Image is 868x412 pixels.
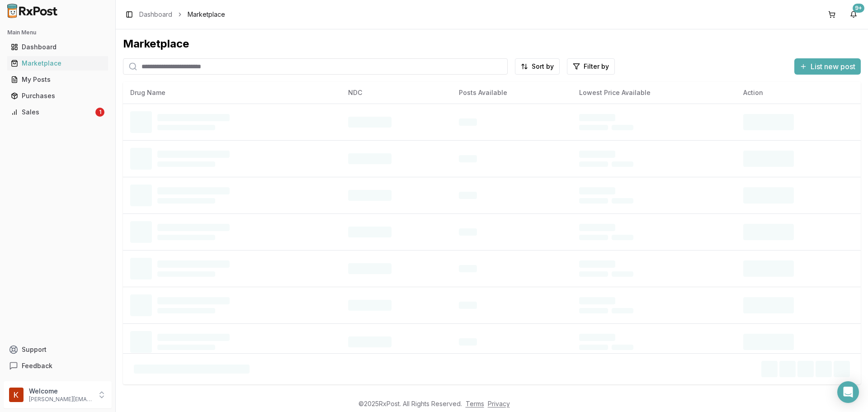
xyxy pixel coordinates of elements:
th: Posts Available [452,82,572,104]
th: NDC [341,82,452,104]
div: Open Intercom Messenger [837,381,859,403]
a: Privacy [488,400,510,407]
a: List new post [794,63,861,72]
div: Marketplace [123,37,861,51]
button: Support [4,341,112,358]
th: Lowest Price Available [572,82,736,104]
span: List new post [811,61,855,72]
button: Filter by [567,58,615,75]
div: 1 [95,108,104,117]
th: Action [736,82,861,104]
p: Welcome [29,387,92,396]
button: Feedback [4,358,112,374]
span: Feedback [22,361,52,370]
a: Dashboard [7,39,108,55]
a: Sales1 [7,104,108,120]
img: User avatar [9,388,24,402]
button: List new post [794,58,861,75]
th: Drug Name [123,82,341,104]
button: Purchases [4,89,112,103]
h2: Main Menu [7,29,108,36]
button: 9+ [846,7,861,22]
div: Marketplace [11,59,104,68]
img: RxPost Logo [4,4,61,18]
div: My Posts [11,75,104,84]
nav: breadcrumb [139,10,225,19]
span: Filter by [584,62,609,71]
a: Marketplace [7,55,108,71]
a: Terms [466,400,484,407]
a: My Posts [7,71,108,88]
button: Sales1 [4,105,112,119]
div: Sales [11,108,94,117]
div: Purchases [11,91,104,100]
button: Dashboard [4,40,112,54]
a: Purchases [7,88,108,104]
div: 9+ [853,4,864,13]
span: Marketplace [188,10,225,19]
span: Sort by [532,62,554,71]
a: Dashboard [139,10,172,19]
button: Marketplace [4,56,112,71]
p: [PERSON_NAME][EMAIL_ADDRESS][DOMAIN_NAME] [29,396,92,403]
div: Dashboard [11,43,104,52]
button: Sort by [515,58,560,75]
button: My Posts [4,72,112,87]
